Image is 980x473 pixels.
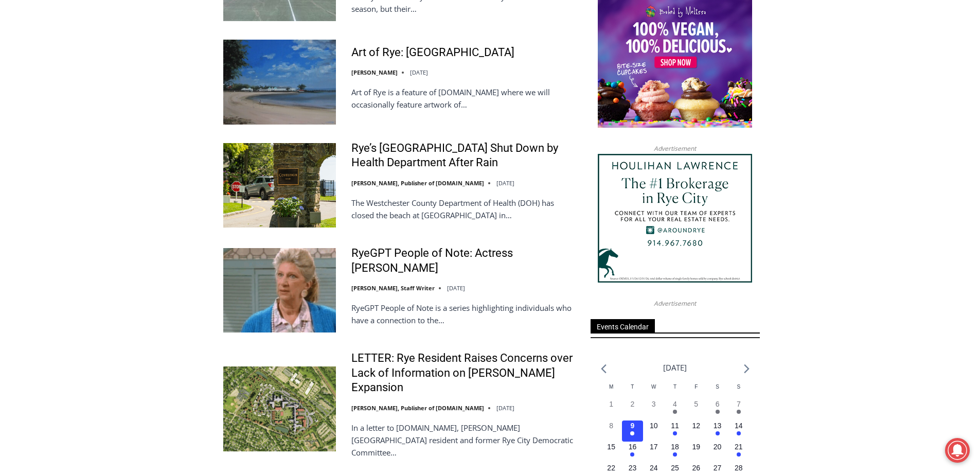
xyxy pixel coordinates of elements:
button: 2 [622,399,643,420]
time: 23 [629,464,637,472]
a: Art of Rye: [GEOGRAPHIC_DATA] [351,45,514,60]
span: S [737,384,740,390]
time: [DATE] [496,179,514,187]
time: 25 [671,464,679,472]
span: Events Calendar [591,319,655,333]
em: Has events [630,452,634,457]
img: Rye’s Coveleigh Beach Shut Down by Health Department After Rain [223,143,336,227]
span: W [651,384,656,390]
span: T [631,384,634,390]
time: 7 [737,400,741,408]
button: 21 Has events [728,442,749,463]
button: 13 Has events [707,421,728,442]
img: Art of Rye: Rye Beach [223,40,336,124]
em: Has events [716,410,720,414]
div: Saturday [707,383,728,399]
button: 3 [643,399,664,420]
div: Sunday [728,383,749,399]
em: Has events [673,431,677,435]
div: "I learned about the history of a place I’d honestly never considered even as a resident of [GEOG... [260,1,486,100]
div: Friday [686,383,707,399]
span: M [609,384,613,390]
span: Intern @ [DOMAIN_NAME] [269,102,477,126]
time: 19 [692,443,700,451]
a: RyeGPT People of Note: Actress [PERSON_NAME] [351,246,577,275]
em: Has events [673,452,677,457]
button: 1 [601,399,622,420]
time: 27 [714,464,722,472]
img: LETTER: Rye Resident Raises Concerns over Lack of Information on Osborn Expansion [223,366,336,451]
button: 11 Has events [664,421,685,442]
a: Previous month [601,364,607,374]
button: 20 [707,442,728,463]
em: Has events [673,410,677,414]
img: RyeGPT People of Note: Actress Liz Sheridan [223,248,336,332]
span: S [716,384,719,390]
button: 18 Has events [664,442,685,463]
a: [PERSON_NAME] [351,68,398,76]
a: Next month [744,364,750,374]
time: 15 [607,443,615,451]
div: Monday [601,383,622,399]
button: 19 [686,442,707,463]
time: 2 [631,400,635,408]
button: 10 [643,421,664,442]
div: Wednesday [643,383,664,399]
em: Has events [716,431,720,435]
img: Houlihan Lawrence The #1 Brokerage in Rye City [598,154,752,283]
p: Art of Rye is a feature of [DOMAIN_NAME] where we will occasionally feature artwork of… [351,86,577,111]
time: 17 [650,443,658,451]
a: Rye’s [GEOGRAPHIC_DATA] Shut Down by Health Department After Rain [351,141,577,170]
div: Thursday [664,383,685,399]
a: Intern @ [DOMAIN_NAME] [247,100,498,128]
button: 17 [643,442,664,463]
time: 28 [735,464,743,472]
time: [DATE] [496,404,514,412]
time: 22 [607,464,615,472]
time: 26 [692,464,700,472]
button: 9 Has events [622,421,643,442]
span: Advertisement [644,144,706,153]
p: In a letter to [DOMAIN_NAME], [PERSON_NAME][GEOGRAPHIC_DATA] resident and former Rye City Democra... [351,422,577,459]
button: 12 [686,421,707,442]
time: 13 [714,422,722,430]
button: 14 Has events [728,421,749,442]
time: [DATE] [447,284,465,292]
a: [PERSON_NAME], Staff Writer [351,284,435,292]
time: 11 [671,422,679,430]
a: LETTER: Rye Resident Raises Concerns over Lack of Information on [PERSON_NAME] Expansion [351,351,577,395]
time: 3 [652,400,656,408]
time: 6 [716,400,720,408]
button: 15 [601,442,622,463]
button: 5 [686,399,707,420]
span: F [694,384,698,390]
time: 18 [671,443,679,451]
button: 6 Has events [707,399,728,420]
time: 20 [714,443,722,451]
a: [PERSON_NAME], Publisher of [DOMAIN_NAME] [351,179,484,187]
p: RyeGPT People of Note is a series highlighting individuals who have a connection to the… [351,302,577,326]
em: Has events [737,431,741,435]
p: The Westchester County Department of Health (DOH) has closed the beach at [GEOGRAPHIC_DATA] in… [351,197,577,221]
div: Located at [STREET_ADDRESS][PERSON_NAME] [106,64,151,123]
time: 21 [735,443,743,451]
span: Advertisement [644,299,706,308]
time: 9 [631,422,635,430]
span: Open Tues. - Sun. [PHONE_NUMBER] [3,106,101,145]
time: 1 [609,400,613,408]
time: 10 [650,422,658,430]
span: T [673,384,676,390]
time: 24 [650,464,658,472]
time: 16 [629,443,637,451]
em: Has events [737,452,741,457]
a: [PERSON_NAME], Publisher of [DOMAIN_NAME] [351,404,484,412]
button: 8 [601,421,622,442]
time: 5 [694,400,698,408]
div: Tuesday [622,383,643,399]
time: 12 [692,422,700,430]
time: 14 [735,422,743,430]
a: Open Tues. - Sun. [PHONE_NUMBER] [1,103,103,128]
button: 7 Has events [728,399,749,420]
em: Has events [630,431,634,435]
